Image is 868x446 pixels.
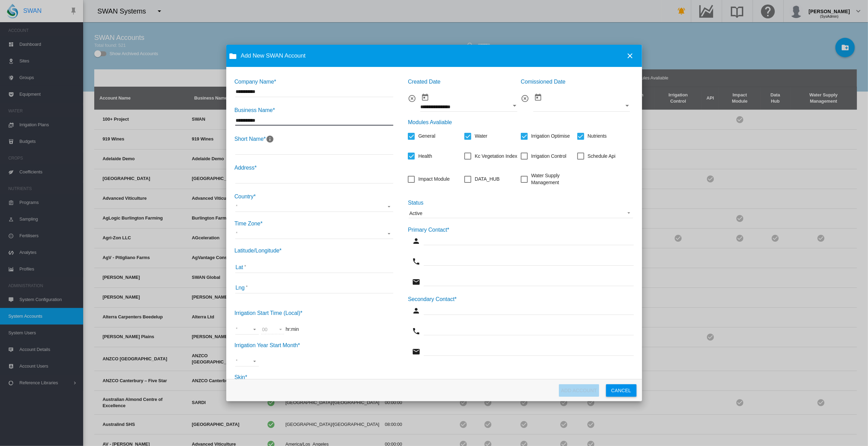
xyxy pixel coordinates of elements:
label: Modules Avaliable [408,119,452,125]
label: Company Name* [235,79,277,85]
md-checkbox: DATA_HUB [464,176,500,183]
div: Impact Module [418,176,450,183]
label: Time Zone* [235,221,263,226]
md-checkbox: Irrigation Optimise [521,133,570,140]
button: icon-close [623,49,637,63]
div: Irrigation Control [531,153,567,160]
label: Short Name* [235,136,274,142]
md-icon: icon-email [412,278,420,286]
button: CANCEL [606,384,637,397]
label: Address* [235,165,257,171]
label: Status [408,200,423,206]
label: Irrigation Start Time (Local)* [235,310,303,316]
label: Comissioned Date [521,79,565,85]
span: Add New SWAN Account [241,52,621,60]
md-checkbox: General [408,133,435,140]
div: Schedule Api [588,153,616,160]
div: 00 [262,327,267,332]
button: Open calendar [621,100,634,112]
md-icon: icon-phone [412,327,420,335]
div: Health [418,153,432,160]
i: Clear created date [408,94,416,103]
md-checkbox: Health [408,153,432,160]
button: ADD ACCOUNT [559,384,599,397]
md-checkbox: Schedule Api [577,153,616,160]
md-checkbox: Irrigation Control [521,153,567,160]
label: Irrigation Year Start Month* [235,342,300,348]
md-icon: icon-account [412,237,420,245]
md-icon: icon-phone [412,257,420,266]
md-icon: icon-account [412,307,420,315]
button: md-calendar [531,91,545,104]
button: md-calendar [418,91,432,104]
div: DATA_HUB [475,176,500,183]
md-icon: icon-email [412,348,420,356]
i: Clear comissioned date [521,94,529,103]
label: Secondary Contact* [408,296,457,302]
md-checkbox: Impact Module [408,176,450,183]
md-icon: icon-close [626,52,634,60]
label: Created Date [408,79,440,85]
label: Skin* [235,374,247,380]
div: Active [409,211,422,216]
div: Kc Vegetation Index [475,153,517,160]
div: hr:min [235,78,394,401]
md-checkbox: Water [464,133,487,140]
md-checkbox: Nutrients [577,133,607,140]
md-checkbox: Kc Vegetation Index [464,153,517,160]
md-dialog: Company Name* ... [226,45,642,402]
div: Water Supply Management [531,172,577,186]
div: General [418,133,435,140]
div: Irrigation Optimise [531,133,570,140]
button: Open calendar [508,100,521,112]
div: Water [475,133,487,140]
label: Business Name* [235,107,275,113]
md-checkbox: Water Supply Management [521,172,577,186]
md-icon: icon-folder [229,52,237,60]
label: Primary Contact* [408,227,449,233]
div: Nutrients [588,133,607,140]
label: Country* [235,194,256,199]
label: Latitude/Longitude* [235,248,282,254]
